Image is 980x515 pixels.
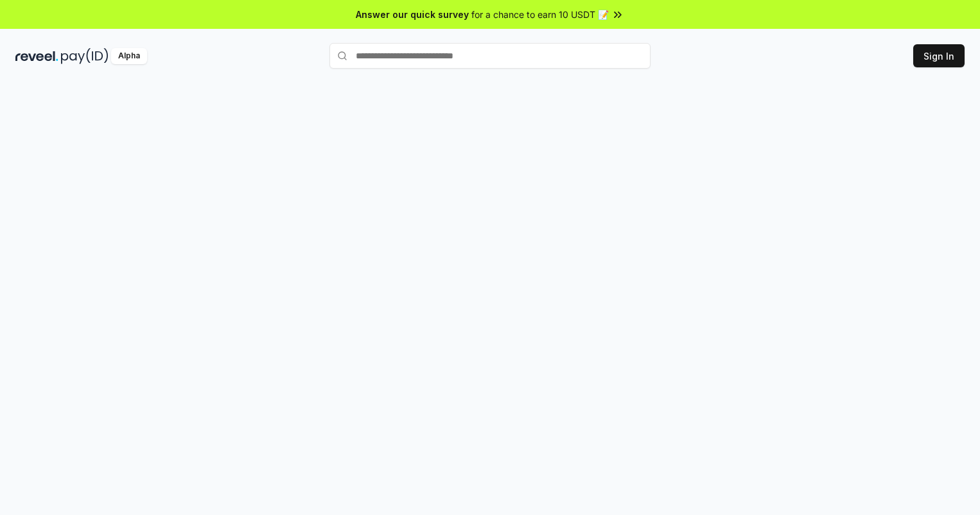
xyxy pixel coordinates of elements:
div: Alpha [111,48,147,64]
span: Answer our quick survey [356,8,469,21]
img: pay_id [61,48,109,64]
span: for a chance to earn 10 USDT 📝 [471,8,609,21]
button: Sign In [913,44,965,67]
img: reveel_dark [15,48,58,64]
